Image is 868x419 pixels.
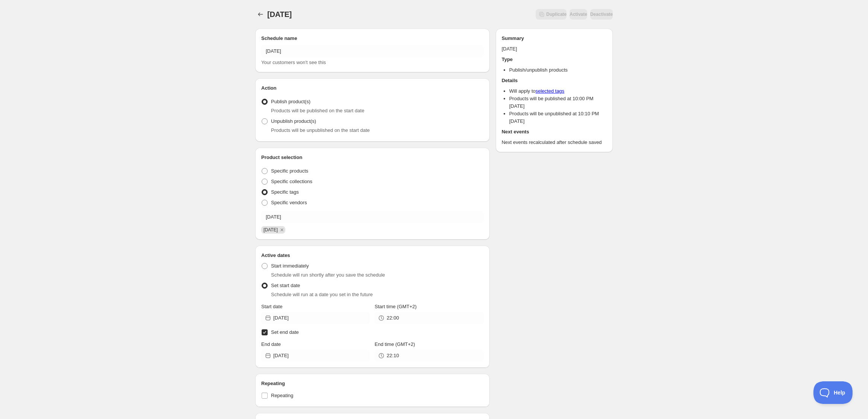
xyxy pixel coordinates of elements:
[375,341,415,347] span: End time (GMT+2)
[813,381,853,404] iframe: Toggle Customer Support
[509,87,607,95] li: Will apply to
[267,10,292,18] span: [DATE]
[502,56,607,63] h2: Type
[279,226,285,233] button: Remove 03/09/2025
[261,252,484,259] h2: Active dates
[502,77,607,84] h2: Details
[375,304,417,309] span: Start time (GMT+2)
[271,168,308,174] span: Specific products
[263,227,278,232] span: 03/09/2025
[271,118,316,124] span: Unpublish product(s)
[261,84,484,92] h2: Action
[271,292,373,297] span: Schedule will run at a date you set in the future
[261,60,326,65] span: Your customers won't see this
[261,304,282,309] span: Start date
[502,45,607,53] p: [DATE]
[271,127,370,133] span: Products will be unpublished on the start date
[271,263,309,269] span: Start immediately
[271,283,300,288] span: Set start date
[509,110,607,125] li: Products will be unpublished at 10:10 PM [DATE]
[261,380,484,387] h2: Repeating
[255,9,266,20] button: Schedules
[502,139,607,146] p: Next events recalculated after schedule saved
[271,200,307,205] span: Specific vendors
[261,154,484,161] h2: Product selection
[271,393,293,398] span: Repeating
[536,88,565,94] a: selected tags
[509,95,607,110] li: Products will be published at 10:00 PM [DATE]
[271,272,385,278] span: Schedule will run shortly after you save the schedule
[271,108,364,113] span: Products will be published on the start date
[261,35,484,42] h2: Schedule name
[509,66,607,74] li: Publish/unpublish products
[271,189,299,195] span: Specific tags
[502,128,607,136] h2: Next events
[261,341,281,347] span: End date
[271,99,311,104] span: Publish product(s)
[502,35,607,42] h2: Summary
[271,329,299,335] span: Set end date
[271,179,312,184] span: Specific collections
